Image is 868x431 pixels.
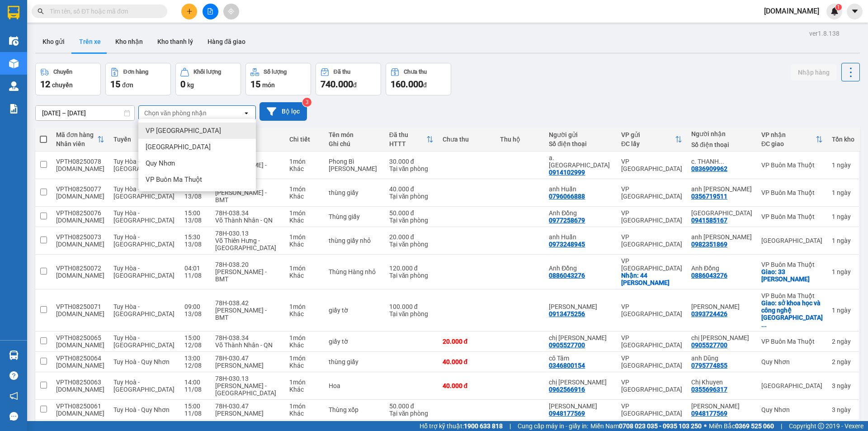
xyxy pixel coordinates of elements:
span: 740.000 [321,79,353,90]
div: 78H-038.34 [215,334,280,341]
div: VP [GEOGRAPHIC_DATA] [621,334,682,349]
div: tu.bb [56,272,104,279]
span: question-circle [9,371,18,380]
div: 11/08 [184,386,206,393]
div: ĐC giao [761,140,816,147]
div: Như Tiên [691,303,752,310]
span: Miền Nam [590,421,702,431]
div: tu.bb [56,241,104,248]
div: 120.000 đ [389,265,434,272]
div: 2 [832,358,854,365]
div: 1 món [289,303,320,310]
div: 50.000 đ [389,209,434,217]
div: 13/08 [184,310,206,317]
div: 3 [832,406,854,413]
div: Tại văn phòng [389,310,434,317]
div: 09:00 [184,303,206,310]
div: 78H-038.20 [215,261,280,268]
span: 15 [250,79,260,90]
div: 12/08 [184,341,206,349]
span: Quy Nhơn [146,159,175,168]
div: VP [GEOGRAPHIC_DATA] [621,379,682,393]
strong: 0369 525 060 [735,422,774,430]
div: tu.bb [56,193,104,200]
div: 78H-030.47 [215,355,280,362]
span: kg [187,81,194,89]
div: Số điện thoại [549,140,612,147]
div: 1 món [289,403,320,410]
span: Tuy Hoà - Quy Nhơn [113,358,170,365]
div: Khác [289,217,320,224]
span: VP [GEOGRAPHIC_DATA] [146,126,221,135]
div: Khối lượng [193,69,221,75]
div: ĐC lấy [621,140,675,147]
div: Tồn kho [832,136,854,143]
button: Khối lượng0kg [175,63,241,95]
span: Tuy Hoà - [GEOGRAPHIC_DATA] [113,233,175,248]
button: Kho gửi [35,31,72,52]
span: món [262,81,275,89]
button: Đơn hàng15đơn [105,63,171,95]
div: 1 món [289,379,320,386]
div: Kiều Trâm [691,403,752,410]
div: 0393724426 [691,310,727,317]
svg: open [243,109,250,117]
span: Miền Bắc [709,421,774,431]
span: caret-down [851,7,859,15]
div: Đã thu [334,69,350,75]
div: VP [GEOGRAPHIC_DATA] [621,303,682,317]
div: 0886043276 [691,272,727,279]
div: thùng giấy [329,189,380,196]
th: Toggle SortBy [757,128,827,152]
div: 100.000 đ [389,303,434,310]
div: Nhân viên [56,140,97,147]
div: tu.bb [56,217,104,224]
th: Toggle SortBy [385,128,438,152]
div: VPTH08250073 [56,233,104,241]
span: 160.000 [391,79,423,90]
div: [PERSON_NAME] - BMT [215,189,280,204]
span: ngày [837,268,851,275]
div: Phong Bì Hồ Sơ [329,158,380,172]
span: plus [186,8,193,14]
span: Tuy Hoà - [GEOGRAPHIC_DATA] [113,379,175,393]
span: ngày [837,406,851,413]
button: Kho thanh lý [150,31,200,52]
span: | [781,421,782,431]
button: Bộ lọc [259,102,307,121]
div: 15:00 [184,403,206,410]
div: Khác [289,386,320,393]
span: file-add [207,8,213,14]
span: | [509,421,511,431]
div: VPTH08250065 [56,334,104,341]
div: 0355696317 [691,386,727,393]
div: anh Dũng [691,355,752,362]
div: 13/08 [184,241,206,248]
span: VP Buôn Ma Thuột [146,175,202,184]
div: 40.000 đ [443,358,491,365]
div: 50.000 đ [389,403,434,410]
div: giấy tờ [329,307,380,314]
div: 0913475256 [549,310,585,317]
div: Khác [289,165,320,172]
div: VP nhận [761,131,816,138]
div: [PERSON_NAME] [215,410,280,417]
img: icon-new-feature [830,7,839,15]
div: 1 món [289,355,320,362]
div: Khác [289,310,320,317]
span: Tuy Hòa - [GEOGRAPHIC_DATA] [113,265,175,279]
div: Anh Đồng [549,265,612,272]
div: [PERSON_NAME] - [GEOGRAPHIC_DATA] [215,382,280,397]
div: tu.bb [56,165,104,172]
span: Tuy Hòa - [GEOGRAPHIC_DATA] [113,209,175,224]
button: Nhập hàng [791,64,837,81]
button: caret-down [847,4,863,19]
input: Tìm tên, số ĐT hoặc mã đơn [50,6,156,16]
div: 0948177569 [691,410,727,417]
button: Hàng đã giao [200,31,253,52]
ul: Menu [138,119,256,191]
div: 15:00 [184,209,206,217]
div: Giao: 33 Hà Huy [761,268,823,283]
button: Chuyến12chuyến [35,63,101,95]
div: tu.bb [56,362,104,369]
